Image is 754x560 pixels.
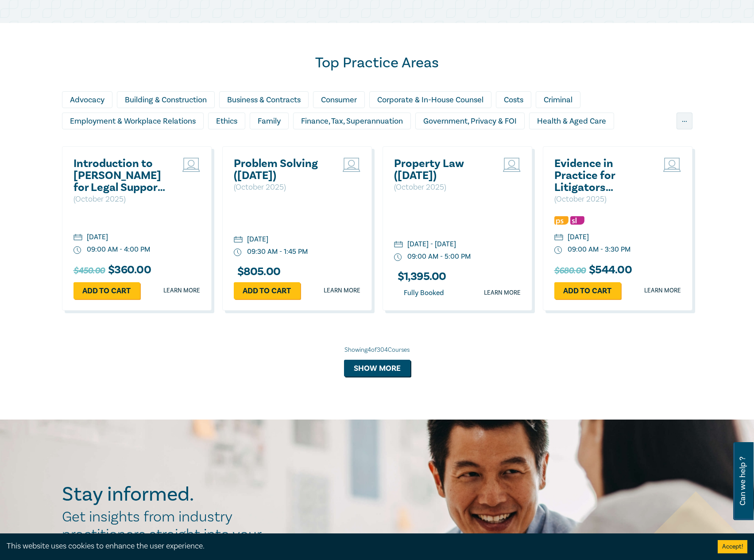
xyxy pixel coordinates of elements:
a: Introduction to [PERSON_NAME] for Legal Support Staff ([DATE]) [73,158,169,194]
div: Criminal [536,91,580,108]
h3: $ 805.00 [234,266,281,278]
div: Corporate & In-House Counsel [369,91,491,108]
button: Accept cookies [718,540,747,553]
img: calendar [554,234,563,242]
img: watch [554,246,562,254]
h2: Top Practice Areas [62,54,692,72]
a: Evidence in Practice for Litigators ([DATE]) [554,158,650,194]
div: [DATE] [87,232,108,242]
h3: $ 1,395.00 [394,271,446,283]
a: Learn more [163,286,200,295]
h3: $ 544.00 [554,264,632,278]
img: Live Stream [663,158,681,172]
div: 09:00 AM - 5:00 PM [407,252,471,262]
h3: $ 360.00 [73,264,151,278]
div: Finance, Tax, Superannuation [293,113,411,129]
div: 09:30 AM - 1:45 PM [247,247,308,257]
img: calendar [73,234,82,242]
button: Show more [344,360,410,377]
img: calendar [234,236,243,244]
p: ( October 2025 ) [394,182,489,193]
img: Professional Skills [554,216,568,225]
div: [DATE] [568,232,589,242]
a: Learn more [644,286,681,295]
div: Insolvency & Restructuring [62,134,171,151]
span: $450.00 [73,264,105,278]
div: Employment & Workplace Relations [62,113,204,129]
div: Building & Construction [117,91,215,108]
div: Family [250,113,289,129]
img: watch [73,246,81,254]
a: Add to cart [234,282,300,299]
img: Live Stream [182,158,200,172]
div: Government, Privacy & FOI [415,113,525,129]
div: ... [677,113,692,129]
img: Substantive Law [570,216,584,225]
img: watch [394,253,402,261]
div: [DATE] - [DATE] [407,239,456,249]
a: Problem Solving ([DATE]) [234,158,329,182]
a: Learn more [324,286,360,295]
a: Add to cart [73,282,140,299]
p: ( October 2025 ) [73,194,169,205]
div: 09:00 AM - 4:00 PM [87,245,150,255]
a: Property Law ([DATE]) [394,158,489,182]
div: Litigation & Dispute Resolution [269,134,393,151]
div: 09:00 AM - 3:30 PM [568,245,630,255]
img: watch [234,249,242,257]
div: Costs [496,91,531,108]
p: ( October 2025 ) [234,182,329,193]
div: Health & Aged Care [529,113,614,129]
img: Live Stream [343,158,360,172]
div: [DATE] [247,234,268,245]
div: This website uses cookies to enhance the user experience. [7,541,704,552]
img: calendar [394,241,403,249]
div: Migration [397,134,447,151]
img: Live Stream [503,158,521,172]
div: Showing 4 of 304 Courses [62,346,692,354]
span: $680.00 [554,264,586,278]
div: Business & Contracts [219,91,309,108]
div: Personal Injury & Medico-Legal [451,134,576,151]
p: ( October 2025 ) [554,194,650,205]
div: Ethics [208,113,245,129]
a: Add to cart [554,282,621,299]
h2: Stay informed. [62,483,271,506]
span: Can we help ? [739,447,747,515]
a: Learn more [484,288,521,297]
div: Fully Booked [394,287,453,299]
div: Consumer [313,91,365,108]
div: Advocacy [62,91,112,108]
div: Intellectual Property [176,134,264,151]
